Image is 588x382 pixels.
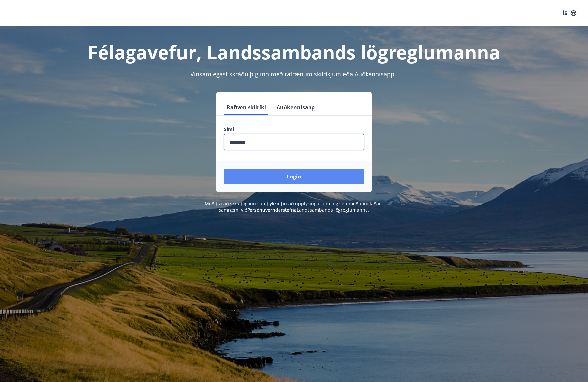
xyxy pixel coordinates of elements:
[247,207,297,213] a: Persónuverndarstefna
[224,169,364,184] button: Login
[65,40,523,65] h1: Félagavefur, Landssambands lögreglumanna
[224,126,364,133] label: Sími
[205,200,384,213] span: Með því að skrá þig inn samþykkir þú að upplýsingar um þig séu meðhöndlaðar í samræmi við Landssa...
[559,7,580,19] button: ÍS
[274,99,317,115] button: Auðkennisapp
[191,70,397,78] span: Vinsamlegast skráðu þig inn með rafrænum skilríkjum eða Auðkennisappi.
[224,99,269,115] button: Rafræn skilríki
